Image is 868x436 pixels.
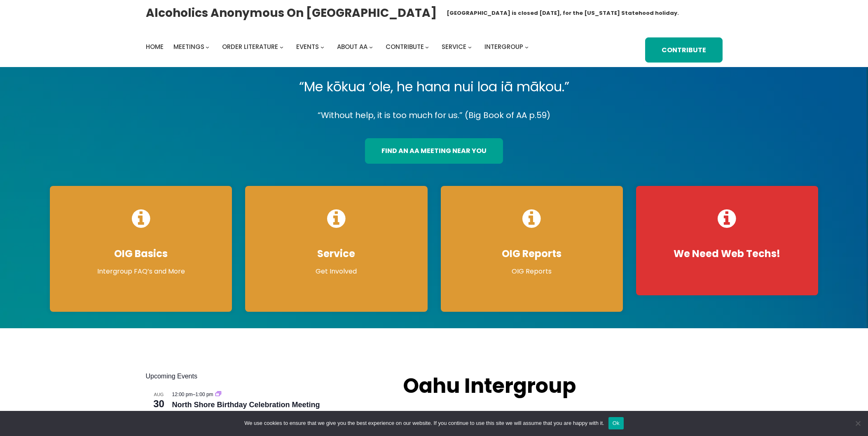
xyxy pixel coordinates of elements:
span: We use cookies to ensure that we give you the best experience on our website. If you continue to ... [244,419,604,427]
span: Home [146,42,164,51]
a: find an aa meeting near you [365,138,503,164]
span: Events [296,42,319,51]
a: Meetings [173,41,204,53]
a: Service [442,41,466,53]
a: Events [296,41,319,53]
a: Alcoholics Anonymous on [GEOGRAPHIC_DATA] [146,3,437,23]
span: 12:00 pm [172,392,193,397]
button: Meetings submenu [206,45,209,49]
span: Meetings [173,42,204,51]
a: Contribute [386,41,424,53]
button: Intergroup submenu [525,45,529,49]
span: 1:00 pm [195,392,213,397]
time: – [172,392,215,397]
a: North Shore Birthday Celebration Meeting [172,401,320,409]
span: About AA [337,42,367,51]
button: Ok [608,417,624,429]
button: Contribute submenu [425,45,429,49]
h2: Oahu Intergroup [403,371,601,400]
span: Intergroup [484,42,523,51]
p: Get Involved [253,267,419,276]
h4: Service [253,248,419,260]
span: 30 [146,397,172,411]
p: “Without help, it is too much for us.” (Big Book of AA p.59) [43,108,824,123]
span: Aug [146,391,172,398]
h2: Upcoming Events [146,371,387,381]
h1: [GEOGRAPHIC_DATA] is closed [DATE], for the [US_STATE] Statehood holiday. [447,9,679,17]
p: “Me kōkua ‘ole, he hana nui loa iā mākou.” [43,75,824,98]
button: Order Literature submenu [280,45,283,49]
a: Home [146,41,164,53]
p: OIG Reports [449,267,615,276]
h4: OIG Basics [58,248,224,260]
nav: Intergroup [146,41,531,53]
h4: OIG Reports [449,248,615,260]
a: Event series: North Shore Birthday Celebration Meeting [215,392,221,397]
span: No [854,419,862,427]
a: About AA [337,41,367,53]
span: Contribute [386,42,424,51]
a: Intergroup [484,41,523,53]
button: Events submenu [321,45,324,49]
a: Contribute [645,37,723,63]
h4: We Need Web Techs! [644,248,810,260]
button: Service submenu [468,45,472,49]
span: Service [442,42,466,51]
p: Intergroup FAQ’s and More [58,267,224,276]
button: About AA submenu [369,45,373,49]
span: Order Literature [222,42,278,51]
